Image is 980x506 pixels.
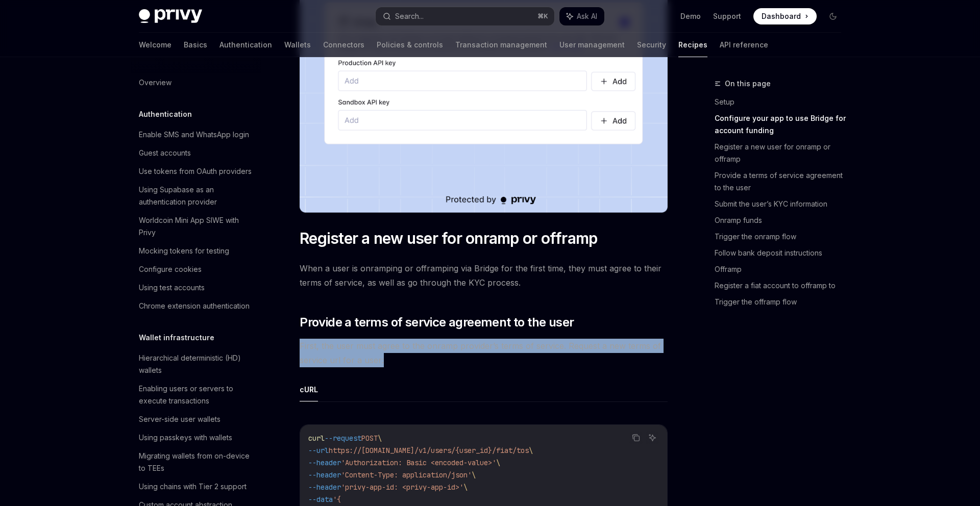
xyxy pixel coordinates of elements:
span: --request [325,434,361,443]
a: User management [559,33,625,57]
a: Offramp [715,261,849,277]
a: Setup [715,94,849,110]
a: Demo [680,11,701,21]
button: cURL [300,377,318,401]
a: Onramp funds [715,212,849,229]
a: Using Supabase as an authentication provider [131,181,261,211]
span: --header [308,483,341,492]
a: Provide a terms of service agreement to the user [715,167,849,196]
a: Welcome [139,33,171,57]
div: Using passkeys with wallets [139,432,232,444]
span: Register a new user for onramp or offramp [300,229,597,247]
a: Using test accounts [131,279,261,297]
a: Hierarchical deterministic (HD) wallets [131,349,261,380]
span: POST [361,434,378,443]
div: Hierarchical deterministic (HD) wallets [139,352,255,376]
a: Recipes [678,33,707,57]
span: 'Authorization: Basic <encoded-value>' [341,458,496,467]
a: Register a new user for onramp or offramp [715,139,849,167]
span: https://[DOMAIN_NAME]/v1/users/{user_id}/fiat/tos [329,446,529,455]
a: Using passkeys with wallets [131,428,261,447]
span: Ask AI [577,11,597,21]
div: Mocking tokens for testing [139,245,229,257]
span: Dashboard [762,11,801,21]
div: Use tokens from OAuth providers [139,165,252,178]
div: Using chains with Tier 2 support [139,480,247,493]
span: \ [472,470,476,479]
div: Worldcoin Mini App SIWE with Privy [139,214,255,239]
span: --data [308,495,333,504]
a: Wallets [284,33,311,57]
a: Server-side user wallets [131,410,261,428]
a: Basics [184,33,207,57]
a: Chrome extension authentication [131,297,261,315]
button: Ask AI [559,7,604,26]
button: Toggle dark mode [825,8,841,24]
a: Connectors [323,33,364,57]
img: dark logo [139,9,202,23]
a: Register a fiat account to offramp to [715,277,849,294]
span: --url [308,446,329,455]
h5: Authentication [139,108,192,120]
span: curl [308,434,325,443]
div: Using test accounts [139,282,205,294]
div: Enabling users or servers to execute transactions [139,383,255,407]
a: Transaction management [455,33,547,57]
button: Ask AI [646,431,659,444]
a: Dashboard [753,8,817,24]
span: '{ [333,495,341,504]
a: Configure your app to use Bridge for account funding [715,110,849,139]
a: Use tokens from OAuth providers [131,162,261,181]
a: Mocking tokens for testing [131,242,261,260]
span: When a user is onramping or offramping via Bridge for the first time, they must agree to their te... [300,261,668,290]
a: Trigger the onramp flow [715,229,849,245]
a: API reference [720,33,768,57]
span: \ [378,434,382,443]
div: Search... [395,10,424,22]
div: Chrome extension authentication [139,300,250,312]
span: \ [496,458,500,467]
a: Security [637,33,666,57]
span: --header [308,470,341,479]
div: Configure cookies [139,263,202,275]
span: Provide a terms of service agreement to the user [300,314,574,331]
span: ⌘ K [537,12,548,20]
a: Follow bank deposit instructions [715,245,849,261]
div: Using Supabase as an authentication provider [139,184,255,208]
span: \ [463,483,468,492]
div: Enable SMS and WhatsApp login [139,129,249,141]
a: Using chains with Tier 2 support [131,477,261,496]
div: Server-side user wallets [139,413,220,425]
div: Guest accounts [139,147,191,159]
a: Policies & controls [377,33,443,57]
div: Overview [139,77,171,89]
a: Enabling users or servers to execute transactions [131,380,261,410]
h5: Wallet infrastructure [139,332,214,344]
div: Migrating wallets from on-device to TEEs [139,450,255,474]
a: Overview [131,73,261,92]
a: Enable SMS and WhatsApp login [131,125,261,144]
span: --header [308,458,341,467]
a: Authentication [219,33,272,57]
a: Guest accounts [131,144,261,162]
a: Configure cookies [131,260,261,279]
button: Search...⌘K [376,7,554,26]
button: Copy the contents from the code block [629,431,643,444]
span: \ [529,446,533,455]
a: Support [713,11,741,21]
a: Trigger the offramp flow [715,294,849,310]
a: Worldcoin Mini App SIWE with Privy [131,211,261,242]
span: 'Content-Type: application/json' [341,470,472,479]
a: Migrating wallets from on-device to TEEs [131,447,261,477]
span: On this page [725,78,771,90]
span: First, the user must agree to the onramp provider’s terms of service. Request a new terms of serv... [300,339,668,367]
a: Submit the user’s KYC information [715,196,849,212]
span: 'privy-app-id: <privy-app-id>' [341,483,463,492]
